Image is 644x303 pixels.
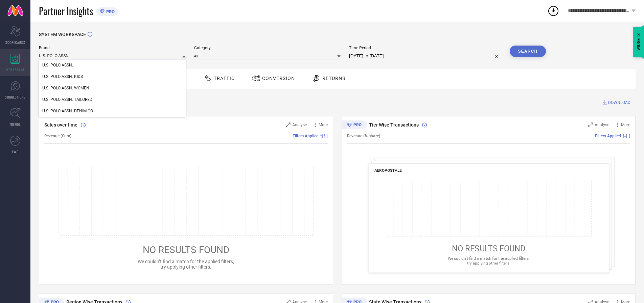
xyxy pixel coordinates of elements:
[608,99,630,106] span: DOWNLOAD
[9,122,21,127] span: TRENDS
[286,122,291,127] svg: Zoom
[39,46,186,50] span: Brand
[588,122,593,127] svg: Zoom
[143,244,229,255] span: NO RESULTS FOUND
[39,32,86,37] span: SYSTEM WORKSPACE
[6,67,25,72] span: WORKSPACE
[39,82,186,94] div: U.S. POLO ASSN. WOMEN
[452,244,525,253] span: NO RESULTS FOUND
[42,109,94,113] span: U.S. POLO ASSN. DENIM CO.
[12,149,19,154] span: FWD
[138,259,234,270] span: We couldn’t find a match for the applied filters, try applying other filters.
[42,74,83,79] span: U.S. POLO ASSN. KIDS
[5,94,26,100] span: SUGGESTIONS
[347,134,380,138] span: Revenue (% share)
[349,46,501,50] span: Time Period
[327,134,328,138] span: |
[194,46,341,50] span: Category
[595,134,621,138] span: Filters Applied
[595,122,609,127] span: Analyse
[342,120,367,131] div: Premium
[447,256,529,265] span: We couldn’t find a match for the applied filters, try applying other filters.
[319,122,328,127] span: More
[44,122,77,128] span: Sales over time
[547,5,559,17] div: Open download list
[293,134,319,138] span: Filters Applied
[214,76,235,81] span: Traffic
[322,76,345,81] span: Returns
[44,134,71,138] span: Revenue (Sum)
[510,46,546,57] button: Search
[374,168,402,173] span: AEROPOSTALE
[39,105,186,117] div: U.S. POLO ASSN. DENIM CO.
[262,76,295,81] span: Conversion
[39,59,186,71] div: U.S. POLO ASSN.
[42,63,73,67] span: U.S. POLO ASSN.
[42,86,89,90] span: U.S. POLO ASSN. WOMEN
[292,122,307,127] span: Analyse
[349,52,501,60] input: Select time period
[621,122,630,127] span: More
[39,71,186,82] div: U.S. POLO ASSN. KIDS
[629,134,630,138] span: |
[39,94,186,105] div: U.S. POLO ASSN. TAILORED
[369,122,419,128] span: Tier Wise Transactions
[5,40,25,45] span: SCORECARDS
[42,97,92,102] span: U.S. POLO ASSN. TAILORED
[105,9,115,14] span: PRO
[39,4,93,18] span: Partner Insights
